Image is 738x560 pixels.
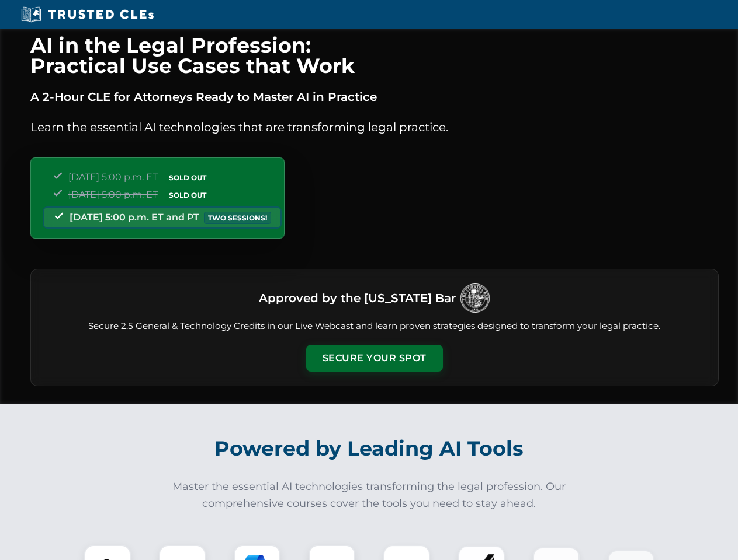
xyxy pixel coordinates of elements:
button: Secure Your Spot [306,345,443,372]
h1: AI in the Legal Profession: Practical Use Cases that Work [30,35,719,76]
p: A 2-Hour CLE for Attorneys Ready to Master AI in Practice [30,87,719,106]
span: [DATE] 5:00 p.m. ET [68,189,158,200]
p: Learn the essential AI technologies that are transforming legal practice. [30,118,719,136]
span: SOLD OUT [165,171,210,184]
p: Master the essential AI technologies transforming the legal profession. Our comprehensive courses... [165,478,574,512]
img: Trusted CLEs [18,6,157,23]
img: Logo [460,283,490,313]
h2: Powered by Leading AI Tools [46,428,693,469]
span: SOLD OUT [165,189,210,201]
h3: Approved by the [US_STATE] Bar [259,288,456,309]
span: [DATE] 5:00 p.m. ET [68,171,158,183]
p: Secure 2.5 General & Technology Credits in our Live Webcast and learn proven strategies designed ... [45,320,704,333]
